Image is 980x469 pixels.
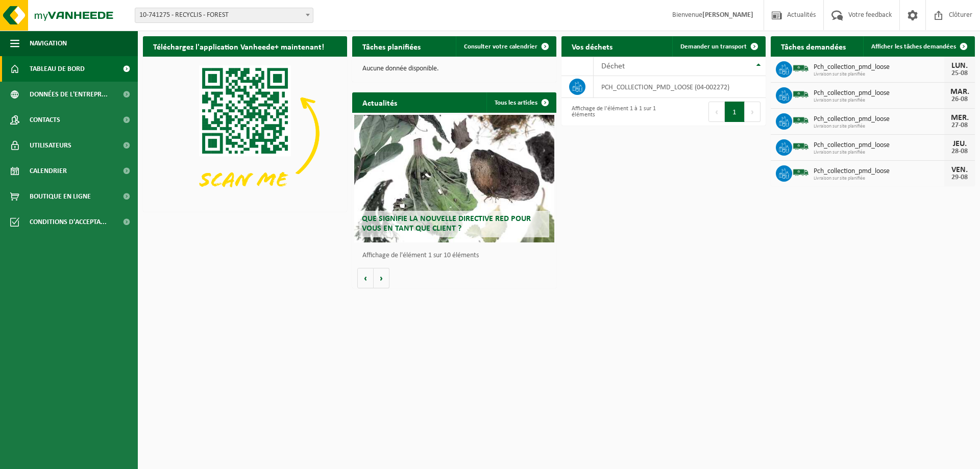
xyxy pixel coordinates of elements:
h2: Tâches planifiées [352,36,431,56]
h2: Tâches demandées [771,36,856,56]
a: Consulter votre calendrier [456,36,555,57]
div: 25-08 [949,70,970,77]
span: Tableau de bord [30,56,85,82]
span: Conditions d'accepta... [30,209,107,235]
span: Que signifie la nouvelle directive RED pour vous en tant que client ? [362,215,531,233]
div: JEU. [949,140,970,148]
img: BL-SO-LV [792,164,810,181]
button: Next [745,102,761,122]
span: Déchet [601,62,625,70]
a: Afficher les tâches demandées [863,36,974,57]
span: Pch_collection_pmd_loose [814,89,944,97]
div: 27-08 [949,122,970,129]
div: Affichage de l'élément 1 à 1 sur 1 éléments [567,101,658,123]
span: Pch_collection_pmd_loose [814,167,944,176]
td: PCH_COLLECTION_PMD_LOOSE (04-002272) [594,76,766,98]
span: Livraison sur site planifiée [814,150,944,156]
div: VEN. [949,166,970,174]
span: Pch_collection_pmd_loose [814,115,944,124]
span: Consulter votre calendrier [464,43,537,50]
span: Livraison sur site planifiée [814,176,944,182]
img: Download de VHEPlus App [143,57,347,210]
a: Demander un transport [672,36,765,57]
span: Afficher les tâches demandées [871,43,956,50]
a: Que signifie la nouvelle directive RED pour vous en tant que client ? [354,115,554,242]
div: MAR. [949,88,970,96]
h2: Actualités [352,92,407,112]
button: Volgende [374,268,389,288]
img: BL-SO-LV [792,112,810,129]
h2: Vos déchets [561,36,623,56]
p: Aucune donnée disponible. [362,65,546,72]
div: LUN. [949,62,970,70]
button: Previous [708,102,725,122]
span: 10-741275 - RECYCLIS - FOREST [135,8,313,23]
span: Données de l'entrepr... [30,82,108,107]
span: Demander un transport [680,43,747,50]
span: 10-741275 - RECYCLIS - FOREST [135,8,313,22]
span: Livraison sur site planifiée [814,124,944,130]
img: BL-SO-LV [792,60,810,77]
h2: Téléchargez l'application Vanheede+ maintenant! [143,36,334,56]
span: Boutique en ligne [30,184,91,209]
span: Calendrier [30,158,67,184]
p: Affichage de l'élément 1 sur 10 éléments [362,252,551,259]
div: 29-08 [949,174,970,181]
span: Navigation [30,31,67,56]
img: BL-SO-LV [792,138,810,155]
strong: [PERSON_NAME] [702,11,753,19]
div: MER. [949,114,970,122]
span: Pch_collection_pmd_loose [814,63,944,71]
div: 28-08 [949,148,970,155]
span: Pch_collection_pmd_loose [814,141,944,150]
span: Livraison sur site planifiée [814,71,944,78]
div: 26-08 [949,96,970,103]
span: Livraison sur site planifiée [814,97,944,104]
span: Utilisateurs [30,133,71,158]
span: Contacts [30,107,60,133]
button: 1 [725,102,745,122]
a: Tous les articles [486,92,555,113]
img: BL-SO-LV [792,86,810,103]
button: Vorige [357,268,374,288]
